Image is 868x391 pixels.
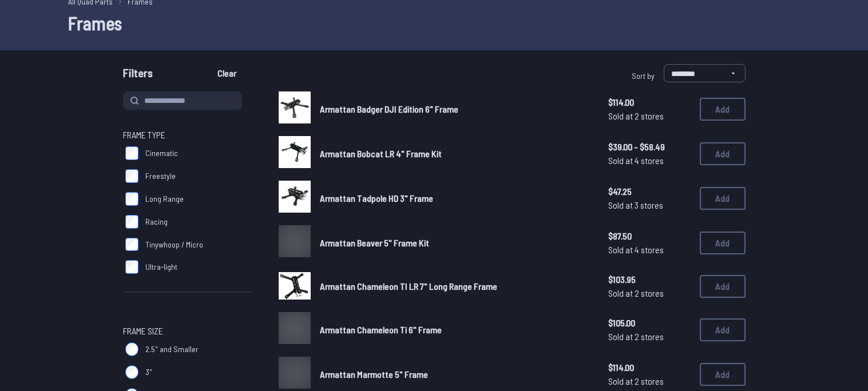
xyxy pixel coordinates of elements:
[608,316,691,330] span: $105.00
[145,344,199,355] span: 2.5" and Smaller
[608,154,691,167] span: Sold at 4 stores
[320,281,497,292] span: Armattan Chameleon TI LR 7" Long Range Frame
[279,225,311,261] a: image
[208,64,246,82] button: Clear
[123,64,153,87] span: Filters
[279,272,311,300] img: image
[279,91,311,123] img: image
[279,225,311,257] img: image
[125,192,139,206] input: Long Range
[608,243,691,257] span: Sold at 4 stores
[608,374,691,388] span: Sold at 2 stores
[608,229,691,243] span: $87.50
[279,312,311,348] a: image
[279,181,311,216] a: image
[320,191,590,205] a: Armattan Tadpole HD 3" Frame
[320,280,590,293] a: Armattan Chameleon TI LR 7" Long Range Frame
[320,102,590,116] a: Armattan Badger DJI Edition 6" Frame
[700,142,746,165] button: Add
[608,185,691,198] span: $47.25
[608,140,691,154] span: $39.00 - $58.49
[608,198,691,212] span: Sold at 3 stores
[125,260,139,274] input: Ultra-light
[608,286,691,300] span: Sold at 2 stores
[279,136,311,168] img: image
[608,95,691,109] span: $114.00
[320,236,590,250] a: Armattan Beaver 5" Frame Kit
[125,146,139,160] input: Cinematic
[125,215,139,229] input: Racing
[125,342,139,356] input: 2.5" and Smaller
[279,312,311,344] img: image
[123,128,165,142] span: Frame Type
[125,169,139,183] input: Freestyle
[68,9,800,37] h1: Frames
[123,324,163,338] span: Frame Size
[320,103,458,114] span: Armattan Badger DJI Edition 6" Frame
[145,147,178,159] span: Cinematic
[145,239,203,250] span: Tinywhoop / Micro
[320,369,428,380] span: Armattan Marmotte 5" Frame
[145,216,168,228] span: Racing
[320,193,433,204] span: Armattan Tadpole HD 3" Frame
[608,109,691,123] span: Sold at 2 stores
[700,318,746,341] button: Add
[608,361,691,374] span: $114.00
[145,261,177,273] span: Ultra-light
[320,237,429,248] span: Armattan Beaver 5" Frame Kit
[125,238,139,252] input: Tinywhoop / Micro
[279,136,311,171] a: image
[608,273,691,286] span: $103.95
[320,323,590,337] a: Armattan Chameleon Ti 6" Frame
[632,71,655,81] span: Sort by
[320,368,590,381] a: Armattan Marmotte 5" Frame
[279,181,311,213] img: image
[279,357,311,389] img: image
[320,147,590,161] a: Armattan Bobcat LR 4" Frame Kit
[664,64,746,82] select: Sort by
[145,193,184,205] span: Long Range
[279,91,311,127] a: image
[320,324,442,335] span: Armattan Chameleon Ti 6" Frame
[145,366,152,378] span: 3"
[279,270,311,303] a: image
[700,187,746,210] button: Add
[125,365,139,379] input: 3"
[145,170,176,182] span: Freestyle
[320,148,442,159] span: Armattan Bobcat LR 4" Frame Kit
[608,330,691,344] span: Sold at 2 stores
[700,275,746,298] button: Add
[700,232,746,254] button: Add
[700,98,746,121] button: Add
[700,363,746,386] button: Add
